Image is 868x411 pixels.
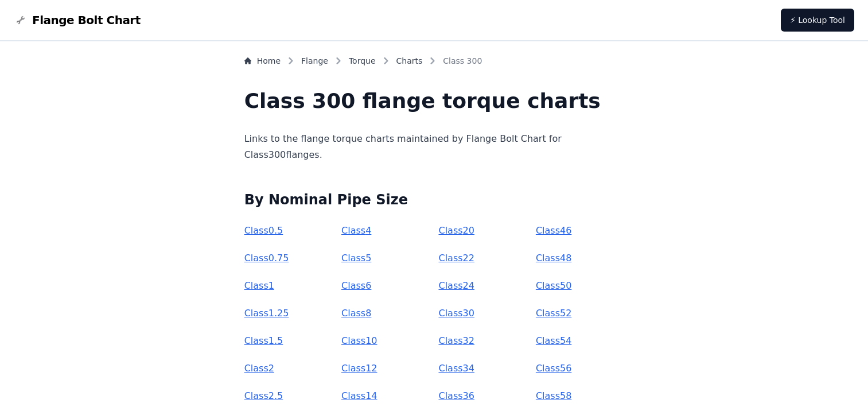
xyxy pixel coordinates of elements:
[781,9,854,32] a: ⚡ Lookup Tool
[349,55,376,67] a: Torque
[244,363,274,374] a: Class2
[341,253,371,263] a: Class5
[244,308,289,319] a: Class1.25
[438,335,474,346] a: Class32
[536,363,571,374] a: Class56
[536,280,571,291] a: Class50
[341,225,371,236] a: Class4
[438,225,474,236] a: Class20
[536,335,571,346] a: Class54
[14,12,141,28] a: Flange Bolt Chart LogoFlange Bolt Chart
[244,90,624,113] h1: Class 300 flange torque charts
[244,253,289,263] a: Class0.75
[244,335,283,346] a: Class1.5
[438,390,474,401] a: Class36
[244,390,283,401] a: Class2.5
[244,55,281,67] a: Home
[14,13,28,27] img: Flange Bolt Chart Logo
[341,280,371,291] a: Class6
[438,308,474,319] a: Class30
[244,131,624,163] p: Links to the flange torque charts maintained by Flange Bolt Chart for Class 300 flanges.
[341,308,371,319] a: Class8
[244,280,274,291] a: Class1
[536,253,571,263] a: Class48
[341,335,377,346] a: Class10
[244,225,283,236] a: Class0.5
[396,55,423,67] a: Charts
[536,390,571,401] a: Class58
[438,280,474,291] a: Class24
[536,308,571,319] a: Class52
[301,55,328,67] a: Flange
[438,363,474,374] a: Class34
[244,55,624,71] nav: Breadcrumb
[443,55,482,67] span: Class 300
[438,253,474,263] a: Class22
[32,12,141,28] span: Flange Bolt Chart
[341,390,377,401] a: Class14
[244,191,624,209] h2: By Nominal Pipe Size
[341,363,377,374] a: Class12
[536,225,571,236] a: Class46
